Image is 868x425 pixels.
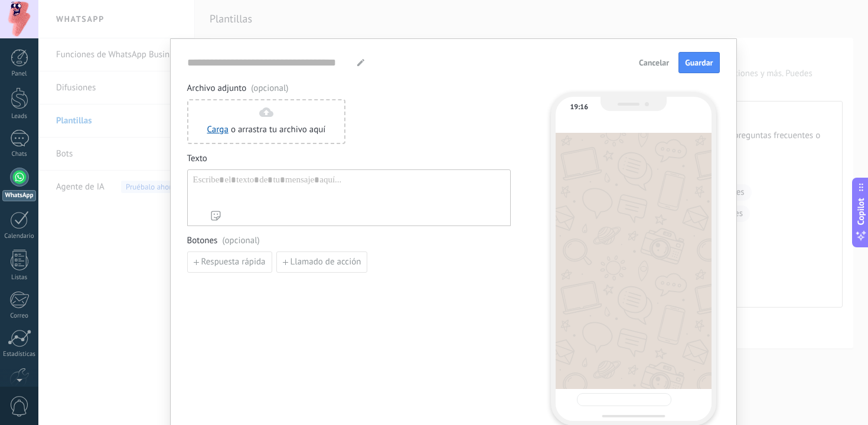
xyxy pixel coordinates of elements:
[291,258,361,266] span: Llamado de acción
[187,251,272,273] button: Respuesta rápida
[855,198,867,225] span: Copilot
[2,113,37,120] div: Leads
[570,103,588,112] div: 19:16
[678,52,719,73] button: Guardar
[231,124,326,136] span: o arrastra tu archivo aquí
[187,83,511,94] span: Archivo adjunto
[2,351,37,358] div: Estadísticas
[2,312,37,320] div: Correo
[187,153,511,165] span: Texto
[2,233,37,240] div: Calendario
[634,54,674,71] button: Cancelar
[222,235,259,247] span: (opcional)
[685,58,713,67] span: Guardar
[187,235,511,247] span: Botones
[276,251,368,273] button: Llamado de acción
[2,70,37,78] div: Panel
[2,190,36,201] div: WhatsApp
[2,274,37,282] div: Listas
[207,124,229,135] a: Carga
[201,258,266,266] span: Respuesta rápida
[251,83,288,94] span: (opcional)
[639,58,669,67] span: Cancelar
[2,151,37,158] div: Chats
